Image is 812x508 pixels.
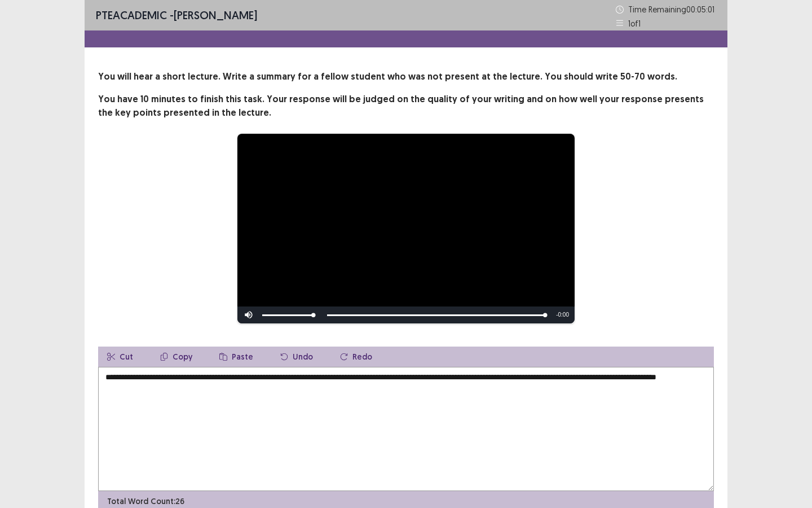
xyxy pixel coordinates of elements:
[98,70,714,84] p: You will hear a short lecture. Write a summary for a fellow student who was not present at the le...
[262,314,314,316] div: Volume Level
[107,496,184,507] p: Total Word Count: 26
[237,306,260,323] button: Mute
[210,347,262,367] button: Paste
[96,8,167,22] span: PTE academic
[628,17,641,29] p: 1 of 1
[98,93,714,120] p: You have 10 minutes to finish this task. Your response will be judged on the quality of your writ...
[98,347,142,367] button: Cut
[237,134,575,323] div: Video Player
[558,312,569,318] span: 0:00
[96,7,257,24] p: - [PERSON_NAME]
[151,347,201,367] button: Copy
[271,347,322,367] button: Undo
[556,312,558,318] span: -
[331,347,381,367] button: Redo
[628,3,716,15] p: Time Remaining 00 : 05 : 01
